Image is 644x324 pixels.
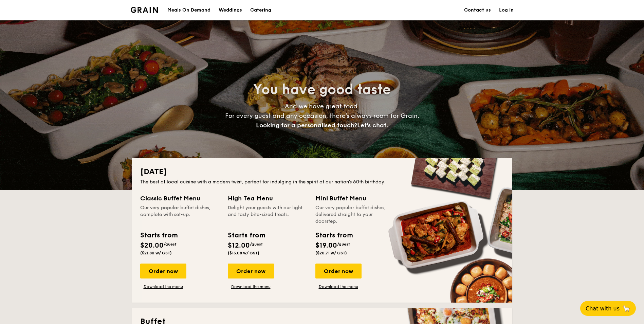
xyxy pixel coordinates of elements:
div: The best of local cuisine with a modern twist, perfect for indulging in the spirit of our nation’... [140,179,504,185]
span: $19.00 [315,241,337,250]
span: ($21.80 w/ GST) [140,251,172,255]
span: Chat with us [586,305,620,312]
div: Mini Buffet Menu [315,194,395,203]
span: 🦙 [622,305,630,312]
div: Starts from [315,230,352,240]
span: Let's chat. [357,122,388,129]
div: Starts from [228,230,265,240]
span: ($20.71 w/ GST) [315,251,347,255]
span: Looking for a personalised touch? [256,122,357,129]
div: Order now [140,264,186,278]
div: Classic Buffet Menu [140,194,220,203]
img: Grain [131,7,158,13]
a: Download the menu [140,284,186,289]
a: Download the menu [228,284,274,289]
button: Chat with us🦙 [580,301,636,316]
div: Our very popular buffet dishes, delivered straight to your doorstep. [315,204,395,225]
h2: [DATE] [140,166,504,177]
a: Logotype [131,7,158,13]
span: ($13.08 w/ GST) [228,251,259,255]
span: /guest [250,242,263,247]
span: And we have great food. For every guest and any occasion, there’s always room for Grain. [225,103,419,129]
div: Starts from [140,230,177,240]
span: $20.00 [140,241,164,250]
span: /guest [164,242,177,247]
div: Our very popular buffet dishes, complete with set-up. [140,204,220,225]
div: Order now [228,264,274,278]
div: Order now [315,264,362,278]
a: Download the menu [315,284,362,289]
div: Delight your guests with our light and tasty bite-sized treats. [228,204,307,225]
span: $12.00 [228,241,250,250]
span: /guest [337,242,350,247]
span: You have good taste [253,82,391,98]
div: High Tea Menu [228,194,307,203]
